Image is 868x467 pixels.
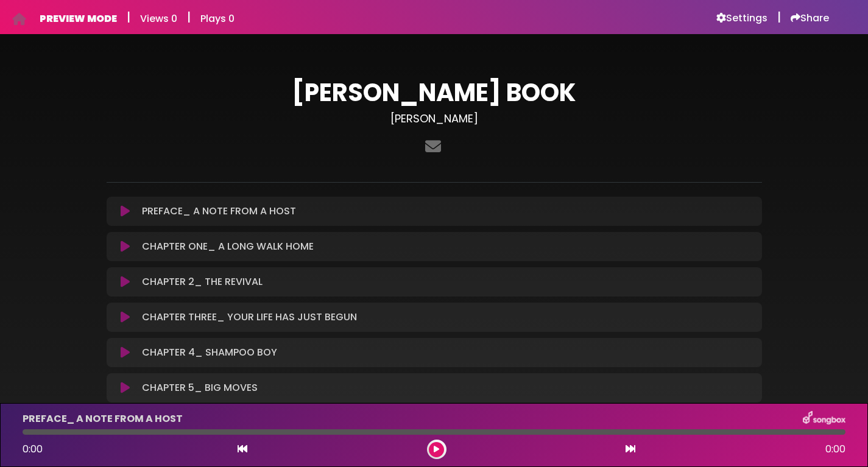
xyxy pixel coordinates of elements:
h5: | [777,10,781,24]
p: CHAPTER ONE_ A LONG WALK HOME [142,239,314,254]
img: songbox-logo-white.png [803,411,845,427]
p: CHAPTER 5_ BIG MOVES [142,381,258,395]
p: PREFACE_ A NOTE FROM A HOST [23,412,183,426]
h5: | [187,10,191,24]
h5: | [127,10,130,24]
span: 0:00 [23,442,43,456]
p: CHAPTER 4_ SHAMPOO BOY [142,345,277,360]
h3: [PERSON_NAME] [107,112,762,125]
a: Settings [716,12,767,24]
p: CHAPTER 2_ THE REVIVAL [142,275,263,289]
a: Share [791,12,829,24]
p: CHAPTER THREE_ YOUR LIFE HAS JUST BEGUN [142,310,357,325]
p: PREFACE_ A NOTE FROM A HOST [142,204,296,219]
h1: [PERSON_NAME] BOOK [107,78,762,107]
h6: PREVIEW MODE [40,13,117,24]
h6: Views 0 [140,13,177,24]
span: 0:00 [825,442,845,457]
h6: Plays 0 [200,13,235,24]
